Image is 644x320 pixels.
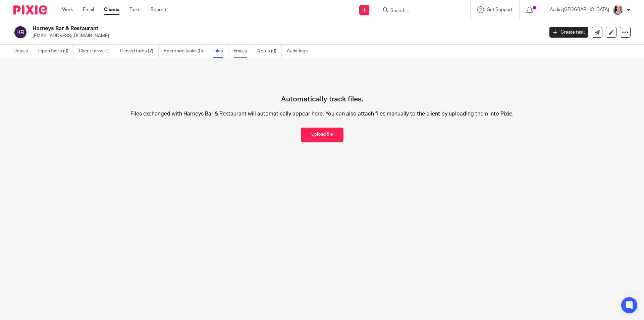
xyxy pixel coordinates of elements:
a: Open tasks (0) [38,45,74,58]
p: [EMAIL_ADDRESS][DOMAIN_NAME] [33,33,539,39]
a: Client tasks (0) [79,45,115,58]
a: Audit logs [287,45,313,58]
a: Team [129,6,141,13]
img: Pixie [13,5,47,14]
a: Reports [151,6,167,13]
a: Create task [549,27,588,38]
a: Notes (0) [257,45,282,58]
a: Details [13,45,33,58]
a: Closed tasks (2) [120,45,159,58]
a: Recurring tasks (0) [164,45,208,58]
p: Aedín [GEOGRAPHIC_DATA] [550,6,609,13]
a: Clients [104,6,119,13]
h2: Harneys Bar & Restaurant [33,25,438,32]
button: Upload file [301,128,343,142]
input: Search [390,8,450,14]
img: ComerfordFoley-37PS%20-%20Aedin%201.jpg [612,5,623,15]
span: Get Support [487,7,513,12]
h4: Automatically track files. [281,72,363,104]
p: Files exchanged with Harneys Bar & Restaurant will automatically appear here. You can also attach... [116,110,528,118]
a: Work [62,6,73,13]
a: Files [213,45,228,58]
a: Emails [233,45,252,58]
a: Email [83,6,94,13]
img: svg%3E [13,25,28,39]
